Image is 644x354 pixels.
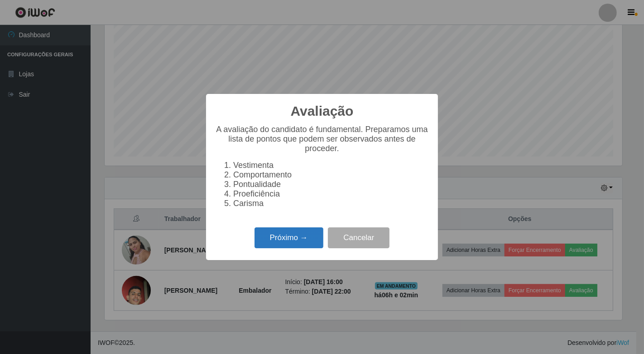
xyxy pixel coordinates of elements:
[255,227,323,249] button: Próximo →
[233,180,429,189] li: Pontualidade
[233,199,429,208] li: Carisma
[233,189,429,199] li: Proeficiência
[233,161,429,170] li: Vestimenta
[291,103,354,119] h2: Avaliação
[233,170,429,180] li: Comportamento
[328,227,389,249] button: Cancelar
[215,125,429,153] p: A avaliação do candidato é fundamental. Preparamos uma lista de pontos que podem ser observados a...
